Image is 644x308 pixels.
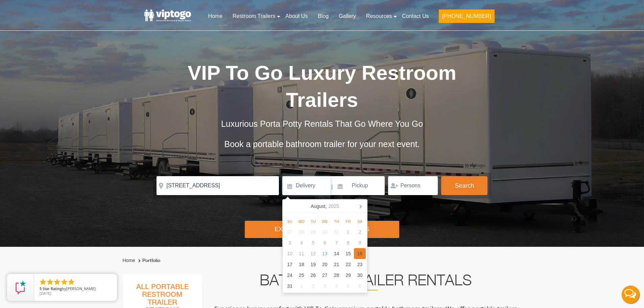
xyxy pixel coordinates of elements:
[295,270,307,281] div: 25
[397,9,434,24] a: Contact Us
[342,227,354,237] div: 1
[284,227,296,237] div: 27
[307,270,319,281] div: 26
[331,237,342,248] div: 7
[137,257,160,265] li: Portfolio
[342,259,354,270] div: 22
[295,248,307,259] div: 11
[331,270,342,281] div: 28
[224,139,420,149] span: Book a portable bathroom trailer for your next event.
[434,9,499,27] a: [PHONE_NUMBER]
[354,248,366,259] div: 16
[319,237,331,248] div: 6
[342,270,354,281] div: 29
[331,248,342,259] div: 14
[354,227,366,237] div: 2
[295,237,307,248] div: 4
[40,286,42,291] span: 5
[319,259,331,270] div: 20
[221,119,423,128] span: Luxurious Porta Potty Rentals That Go Where You Go
[39,278,47,286] li: 
[342,248,354,259] div: 15
[53,278,61,286] li: 
[284,248,296,259] div: 10
[361,9,397,24] a: Resources
[284,217,296,226] div: Su
[66,286,96,291] span: [PERSON_NAME]
[439,9,494,23] button: [PHONE_NUMBER]
[313,9,334,24] a: Blog
[123,258,135,263] a: Home
[342,237,354,248] div: 8
[319,270,331,281] div: 27
[331,217,342,226] div: Th
[211,274,520,290] h2: Bathroom Trailer Rentals
[329,202,339,210] i: 2025
[307,227,319,237] div: 29
[188,62,456,111] span: VIP To Go Luxury Restroom Trailers
[60,278,68,286] li: 
[319,248,331,259] div: 13
[40,287,112,291] span: by
[354,281,366,291] div: 6
[354,259,366,270] div: 23
[342,217,354,226] div: Fr
[284,259,296,270] div: 17
[354,217,366,226] div: Sa
[245,221,399,238] div: Explore Restroom Trailers
[331,227,342,237] div: 31
[203,9,228,24] a: Home
[280,9,313,24] a: About Us
[40,291,51,296] span: [DATE]
[307,259,319,270] div: 19
[388,176,438,195] input: Persons
[295,259,307,270] div: 18
[334,176,385,195] input: Pickup
[331,176,333,198] span: |
[354,237,366,248] div: 9
[441,176,487,195] button: Search
[14,281,27,294] img: Review Rating
[308,201,342,212] div: August,
[342,281,354,291] div: 5
[46,278,54,286] li: 
[295,217,307,226] div: Mo
[67,278,75,286] li: 
[319,227,331,237] div: 30
[282,176,331,195] input: Delivery
[354,270,366,281] div: 30
[307,217,319,226] div: Tu
[295,281,307,291] div: 1
[307,281,319,291] div: 2
[319,281,331,291] div: 3
[331,281,342,291] div: 4
[43,286,62,291] span: Star Rating
[319,217,331,226] div: We
[284,281,296,291] div: 31
[228,9,280,24] a: Restroom Trailers
[307,248,319,259] div: 12
[157,176,279,195] input: Where do you need your restroom?
[284,270,296,281] div: 24
[334,9,361,24] a: Gallery
[295,227,307,237] div: 28
[284,237,296,248] div: 3
[617,281,644,308] button: Live Chat
[331,259,342,270] div: 21
[307,237,319,248] div: 5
